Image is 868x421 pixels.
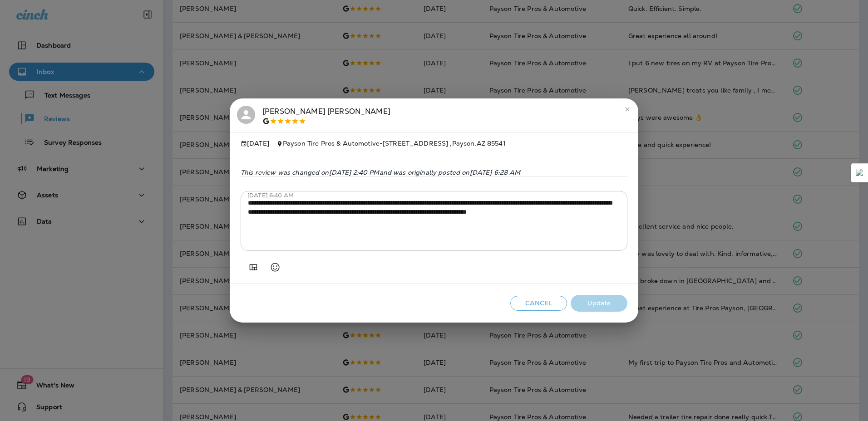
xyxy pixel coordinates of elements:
span: Payson Tire Pros & Automotive - [STREET_ADDRESS] , Payson , AZ 85541 [283,139,506,147]
button: close [620,102,635,117]
button: Cancel [510,296,567,311]
button: Select an emoji [266,258,284,276]
div: [PERSON_NAME] [PERSON_NAME] [262,106,390,125]
span: and was originally posted on [DATE] 6:28 AM [380,168,521,176]
button: Add in a premade template [244,258,262,276]
span: [DATE] [241,140,269,147]
img: Detect Auto [856,169,864,177]
p: This review was changed on [DATE] 2:40 PM [241,169,627,176]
